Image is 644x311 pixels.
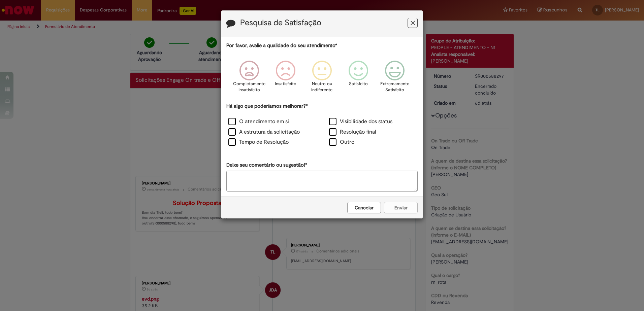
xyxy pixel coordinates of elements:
[228,128,300,136] label: A estrutura da solicitação
[310,81,334,93] p: Neutro ou indiferente
[228,138,289,146] label: Tempo de Resolução
[232,56,266,102] div: Completamente Insatisfeito
[240,19,321,27] label: Pesquisa de Satisfação
[329,118,392,126] label: Visibilidade dos status
[329,128,376,136] label: Resolução final
[305,56,339,102] div: Neutro ou indiferente
[329,138,354,146] label: Outro
[349,81,368,87] p: Satisfeito
[228,118,289,126] label: O atendimento em si
[341,56,376,102] div: Satisfeito
[226,42,337,49] label: Por favor, avalie a qualidade do seu atendimento*
[378,56,412,102] div: Extremamente Satisfeito
[226,162,307,169] label: Deixe seu comentário ou sugestão!*
[380,81,409,93] p: Extremamente Satisfeito
[347,202,381,213] button: Cancelar
[275,81,296,87] p: Insatisfeito
[268,56,303,102] div: Insatisfeito
[226,103,418,148] div: Há algo que poderíamos melhorar?*
[233,81,265,93] p: Completamente Insatisfeito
